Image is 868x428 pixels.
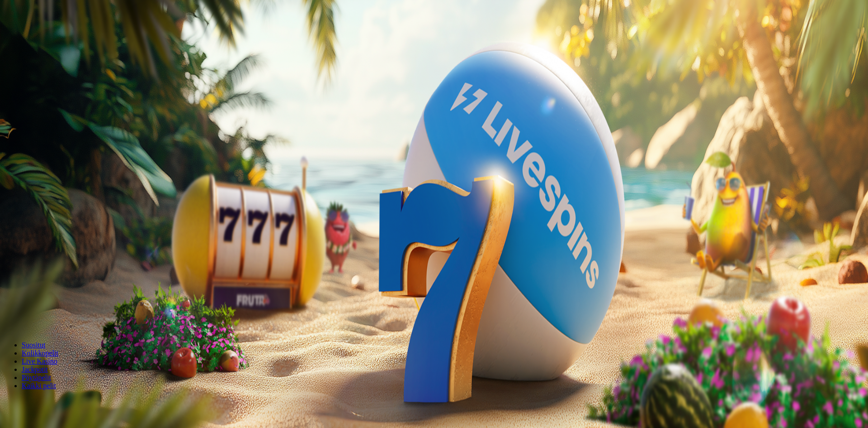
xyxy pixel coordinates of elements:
[22,349,58,357] a: Kolikkopelit
[4,326,864,390] nav: Lobby
[22,374,51,381] a: Pöytäpelit
[22,382,56,390] a: Kaikki pelit
[22,341,45,349] a: Suositut
[22,357,57,365] a: Live Kasino
[22,365,48,373] a: Jackpotit
[4,326,864,407] header: Lobby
